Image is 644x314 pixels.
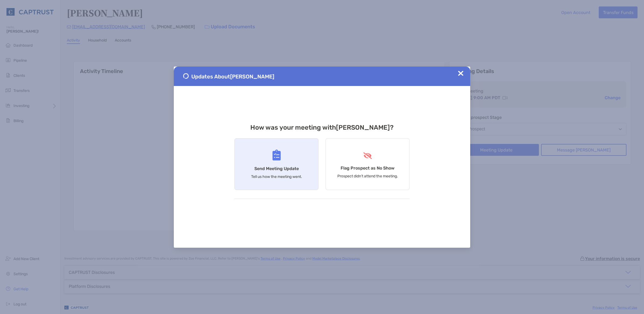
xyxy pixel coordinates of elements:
[272,150,281,161] img: Send Meeting Update
[251,174,302,179] p: Tell us how the meeting went.
[337,174,398,178] p: Prospect didn’t attend the meeting.
[341,165,394,171] h4: Flag Prospect as No Show
[458,71,463,76] img: Close Updates Zoe
[363,152,373,159] img: Flag Prospect as No Show
[234,124,410,131] h3: How was your meeting with [PERSON_NAME] ?
[191,73,274,80] span: Updates About [PERSON_NAME]
[254,166,299,171] h4: Send Meeting Update
[183,73,189,79] img: Send Meeting Update 1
